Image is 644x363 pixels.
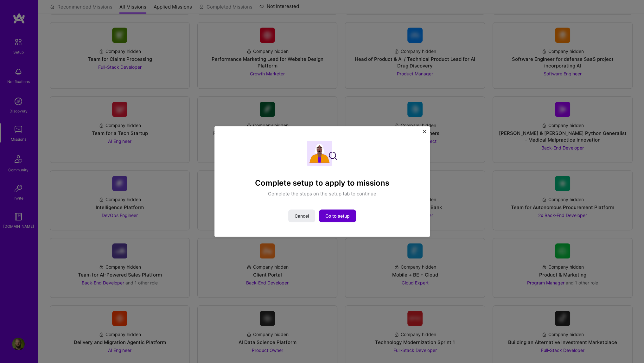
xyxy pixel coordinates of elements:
button: Cancel [288,209,315,222]
button: Go to setup [319,209,356,222]
span: Go to setup [325,213,350,219]
img: Complete setup illustration [307,141,337,166]
p: Complete the steps on the setup tab to continue [268,190,376,197]
button: Close [423,130,426,137]
h4: Complete setup to apply to missions [255,179,389,188]
span: Cancel [295,213,309,219]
